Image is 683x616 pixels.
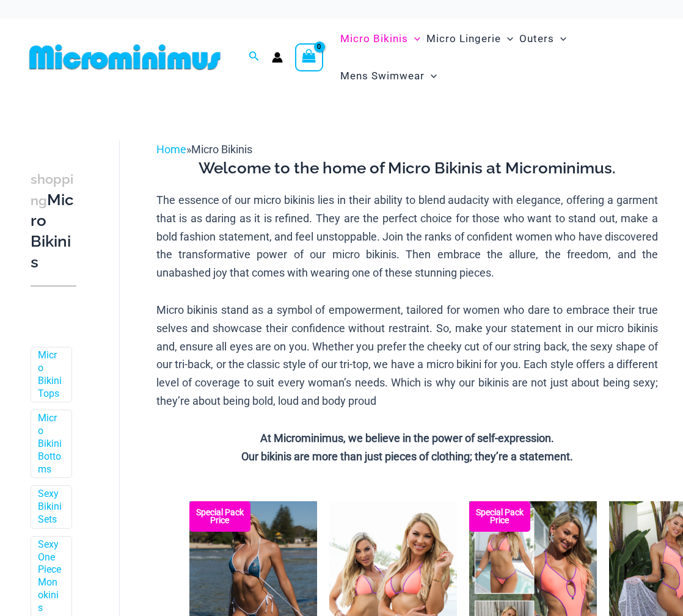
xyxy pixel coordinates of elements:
[425,60,437,92] span: Menu Toggle
[156,143,186,156] a: Home
[156,191,658,282] p: The essence of our micro bikinis lies in their ability to blend audacity with elegance, offering ...
[31,168,76,273] h3: Micro Bikinis
[24,43,225,71] img: MM SHOP LOGO FLAT
[501,23,513,54] span: Menu Toggle
[189,509,250,524] b: Special Pack Price
[156,143,252,156] span: »
[516,20,569,57] a: OutersMenu ToggleMenu Toggle
[335,18,659,96] nav: Site Navigation
[249,49,260,65] a: Search icon link
[191,143,252,156] span: Micro Bikinis
[38,488,62,526] a: Sexy Bikini Sets
[337,57,440,95] a: Mens SwimwearMenu ToggleMenu Toggle
[241,450,573,463] strong: Our bikinis are more than just pieces of clothing; they’re a statement.
[156,301,658,410] p: Micro bikinis stand as a symbol of empowerment, tailored for women who dare to embrace their true...
[340,60,425,92] span: Mens Swimwear
[38,412,62,476] a: Micro Bikini Bottoms
[337,20,423,57] a: Micro BikinisMenu ToggleMenu Toggle
[554,23,566,54] span: Menu Toggle
[260,432,554,444] strong: At Microminimus, we believe in the power of self-expression.
[31,172,73,208] span: shopping
[295,43,323,71] a: View Shopping Cart, empty
[469,509,530,524] b: Special Pack Price
[426,23,501,54] span: Micro Lingerie
[38,349,62,400] a: Micro Bikini Tops
[423,20,516,57] a: Micro LingerieMenu ToggleMenu Toggle
[156,158,658,179] h3: Welcome to the home of Micro Bikinis at Microminimus.
[519,23,554,54] span: Outers
[272,52,283,63] a: Account icon link
[408,23,420,54] span: Menu Toggle
[340,23,408,54] span: Micro Bikinis
[38,538,62,615] a: Sexy One Piece Monokinis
